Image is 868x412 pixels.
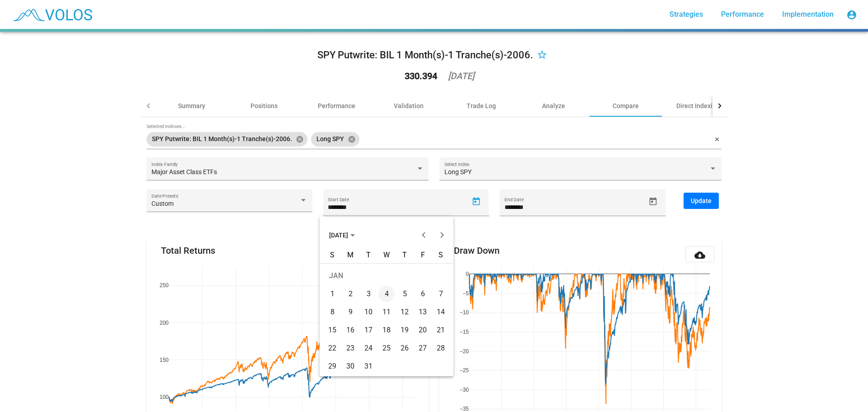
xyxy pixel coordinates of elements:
div: 15 [324,322,340,338]
td: January 29, 2006 [323,357,341,375]
td: January 12, 2006 [396,303,414,321]
button: Next month [433,226,451,244]
th: Wednesday [377,251,396,263]
div: 13 [415,304,431,320]
th: Thursday [396,251,414,263]
div: 12 [396,304,413,320]
div: 29 [324,358,340,374]
div: 22 [324,340,340,356]
div: 18 [378,322,395,338]
th: Friday [414,251,432,263]
div: 28 [433,340,449,356]
td: January 3, 2006 [359,285,377,303]
td: January 5, 2006 [396,285,414,303]
td: January 20, 2006 [414,321,432,339]
div: 25 [378,340,395,356]
td: January 4, 2006 [377,285,396,303]
div: 6 [415,286,431,302]
th: Monday [341,251,359,263]
div: 26 [396,340,413,356]
div: 27 [415,340,431,356]
td: January 7, 2006 [432,285,450,303]
td: January 18, 2006 [377,321,396,339]
td: January 9, 2006 [341,303,359,321]
div: 17 [360,322,377,338]
td: January 11, 2006 [377,303,396,321]
td: January 27, 2006 [414,339,432,357]
div: 16 [342,322,359,338]
td: January 21, 2006 [432,321,450,339]
td: January 26, 2006 [396,339,414,357]
td: January 13, 2006 [414,303,432,321]
th: Sunday [323,251,341,263]
div: 21 [433,322,449,338]
th: Tuesday [359,251,377,263]
div: 23 [342,340,359,356]
button: Choose month and year [322,226,362,244]
div: 30 [342,358,359,374]
div: 11 [378,304,395,320]
div: 2 [342,286,359,302]
button: Previous month [415,226,433,244]
div: 8 [324,304,340,320]
div: 3 [360,286,377,302]
div: 24 [360,340,377,356]
td: January 1, 2006 [323,285,341,303]
td: January 10, 2006 [359,303,377,321]
td: January 24, 2006 [359,339,377,357]
td: January 8, 2006 [323,303,341,321]
div: 20 [415,322,431,338]
td: January 19, 2006 [396,321,414,339]
td: January 16, 2006 [341,321,359,339]
td: January 31, 2006 [359,357,377,375]
th: Saturday [432,251,450,263]
td: January 30, 2006 [341,357,359,375]
span: [DATE] [329,232,355,239]
td: January 28, 2006 [432,339,450,357]
div: 10 [360,304,377,320]
div: 7 [433,286,449,302]
td: January 17, 2006 [359,321,377,339]
div: 5 [396,286,413,302]
td: JAN [323,267,450,285]
td: January 22, 2006 [323,339,341,357]
div: 1 [324,286,340,302]
td: January 25, 2006 [377,339,396,357]
td: January 2, 2006 [341,285,359,303]
td: January 23, 2006 [341,339,359,357]
td: January 14, 2006 [432,303,450,321]
td: January 6, 2006 [414,285,432,303]
div: 31 [360,358,377,374]
div: 19 [396,322,413,338]
td: January 15, 2006 [323,321,341,339]
div: 9 [342,304,359,320]
div: 4 [378,286,395,302]
div: 14 [433,304,449,320]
